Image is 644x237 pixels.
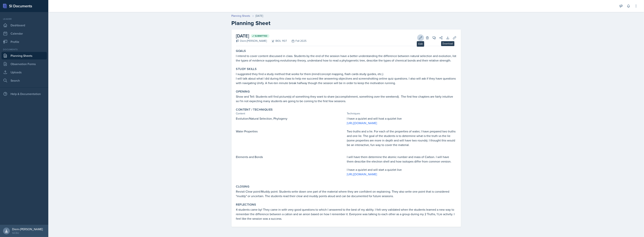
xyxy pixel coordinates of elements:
p: I will talk about what I did during this class to help me succeed like answering objectives and s... [236,76,456,85]
p: I suggested they find a study method that works for them (mind/concept mapping, flash cards study... [236,72,456,76]
div: [DATE] [256,14,263,18]
a: Calendar [2,30,47,37]
div: Diem-[PERSON_NAME] [12,227,43,231]
p: Show and Tell: Students will find picture(s) of something they want to share (accomplishment, som... [236,94,456,103]
a: [URL][DOMAIN_NAME] [347,172,377,176]
label: Study Skills [236,67,257,71]
div: Help & Documentation [2,90,47,98]
div: Documents [2,48,47,51]
p: Two truths and a lie. For each of the properties of water, I have prepared two truths and one lie... [347,129,456,147]
a: Search [2,77,47,84]
a: Dashboard [2,21,47,29]
p: Evolution/Natural Selection, Phylogeny [236,116,345,121]
p: 4 students came by! They came in with very good questions to which I answered to the best of my a... [236,207,456,221]
a: [URL][DOMAIN_NAME] [347,121,377,125]
p: I have a quizlet and will host a quizlet live [347,116,456,121]
a: Planning Sheets [232,14,250,18]
p: I intend to cover content discussed in class. Students by the end of the session have a better un... [236,54,456,63]
div: Content [236,112,345,115]
p: Elements and Bonds [236,155,345,159]
p: Revisit Clear point/Muddy point: Students write down one part of the material where they are conf... [236,189,456,198]
div: Fall 2025 [287,39,307,43]
div: BIOL 1107 [267,39,287,43]
label: Goals [236,49,246,53]
p: I will have them determine the atomic number and mass of Carbon. I will have them describe the el... [347,155,456,164]
a: Planning Sheets [2,52,47,59]
a: Observation Forms [2,60,47,68]
label: Content / Techniques [236,108,273,112]
label: Opening [236,90,250,93]
p: Water Properties [236,129,345,134]
span: Submitted [255,34,268,37]
div: Techniques [347,112,456,115]
p: I have a quizlet and will start a quizlet live [347,167,456,172]
div: GCSU [12,231,43,235]
h2: Planning Sheet [232,20,461,27]
button: Edit [417,34,424,41]
a: Uploads [2,68,47,76]
a: Profile [2,38,47,46]
label: Closing [236,185,249,188]
label: Reflections [236,203,256,207]
button: Download [444,34,451,41]
h2: [DATE] [236,33,307,39]
div: Leader [2,17,47,21]
div: Diem-[PERSON_NAME] [236,39,267,43]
